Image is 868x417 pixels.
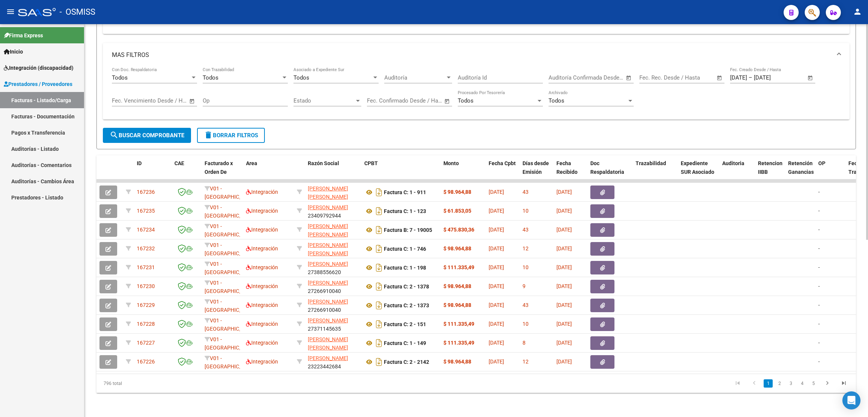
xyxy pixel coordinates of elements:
strong: $ 98.964,88 [443,189,471,195]
span: 167236 [137,189,155,195]
span: - [818,302,820,308]
input: Fecha fin [149,97,186,104]
input: Fecha fin [404,97,441,104]
span: [PERSON_NAME] [308,355,348,361]
datatable-header-cell: ID [134,155,171,189]
i: Descargar documento [374,262,384,274]
span: - [818,359,820,365]
strong: $ 111.335,49 [443,340,474,346]
strong: $ 98.964,88 [443,283,471,289]
button: Open calendar [715,74,724,82]
a: 1 [764,379,773,388]
span: Todos [203,74,219,81]
button: Buscar Comprobante [103,128,191,143]
input: Fecha inicio [549,74,579,81]
span: [DATE] [489,359,504,365]
datatable-header-cell: Fecha Recibido [553,155,587,189]
span: Todos [112,74,128,81]
span: [DATE] [556,227,572,233]
a: go to last page [837,379,851,388]
span: Trazabilidad [636,160,666,166]
span: 10 [523,208,529,214]
span: [DATE] [556,264,572,270]
span: [DATE] [489,264,504,270]
span: [PERSON_NAME] [308,317,348,323]
strong: Factura C: 2 - 1378 [384,284,429,290]
datatable-header-cell: Trazabilidad [633,155,678,189]
i: Descargar documento [374,356,384,368]
div: 23223442684 [308,354,358,370]
span: 12 [523,359,529,365]
span: Estado [293,97,355,104]
span: CAE [174,160,184,166]
span: Monto [443,160,459,166]
div: 796 total [96,374,247,393]
span: [DATE] [556,321,572,327]
i: Descargar documento [374,299,384,311]
div: 27408348590 [308,241,358,257]
strong: Factura C: 2 - 2142 [384,359,429,365]
datatable-header-cell: Doc Respaldatoria [587,155,633,189]
strong: $ 98.964,88 [443,302,471,308]
strong: $ 111.335,49 [443,264,474,270]
a: 5 [809,379,818,388]
strong: $ 475.830,36 [443,227,474,233]
li: page 5 [808,377,819,390]
div: 27371145635 [308,316,358,332]
strong: Factura C: 2 - 1373 [384,302,429,308]
span: Días desde Emisión [523,160,549,175]
div: 27266910040 [308,279,358,294]
div: 27389471874 [308,184,358,200]
span: Inicio [4,48,23,56]
span: ID [137,160,142,166]
span: - [818,340,820,346]
span: [DATE] [489,208,504,214]
a: go to first page [730,379,745,388]
li: page 1 [763,377,774,390]
span: Integración [246,264,278,270]
span: [DATE] [556,245,572,251]
span: 167230 [137,283,155,289]
span: Retención Ganancias [788,160,814,175]
span: 10 [523,321,529,327]
strong: Factura C: 1 - 149 [384,340,426,346]
span: Integración [246,321,278,327]
span: [DATE] [489,321,504,327]
strong: Factura C: 1 - 123 [384,208,426,214]
input: Fecha fin [586,74,622,81]
span: Todos [458,97,474,104]
span: Auditoría [384,74,445,81]
strong: $ 98.964,88 [443,359,471,365]
span: [DATE] [556,208,572,214]
button: Borrar Filtros [197,128,265,143]
div: 27402929141 [308,335,358,351]
datatable-header-cell: Facturado x Orden De [202,155,243,189]
div: MAS FILTROS [103,67,850,120]
span: Expediente SUR Asociado [681,160,714,175]
span: 167229 [137,302,155,308]
span: Todos [549,97,564,104]
span: [DATE] [489,340,504,346]
i: Descargar documento [374,337,384,349]
span: Area [246,160,257,166]
span: OP [818,160,825,166]
span: [DATE] [556,359,572,365]
span: Integración (discapacidad) [4,64,73,72]
span: - [818,189,820,195]
datatable-header-cell: Razón Social [305,155,361,189]
span: Integración [246,245,278,251]
i: Descargar documento [374,281,384,293]
mat-expansion-panel-header: MAS FILTROS [103,43,850,67]
strong: Factura C: 1 - 911 [384,189,426,195]
i: Descargar documento [374,205,384,217]
span: - [818,245,820,251]
strong: $ 61.853,05 [443,208,471,214]
span: Integración [246,340,278,346]
span: Fecha Recibido [556,160,578,175]
datatable-header-cell: Expediente SUR Asociado [678,155,719,189]
span: Buscar Comprobante [110,132,184,139]
span: 12 [523,245,529,251]
button: Open calendar [188,97,197,106]
span: Facturado x Orden De [205,160,233,175]
input: Fecha fin [677,74,713,81]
